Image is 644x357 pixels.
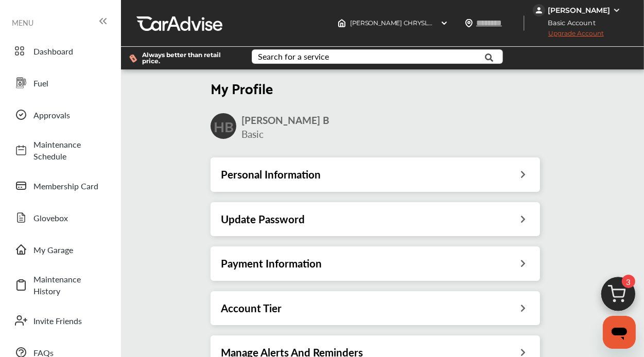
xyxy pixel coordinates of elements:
span: Approvals [33,109,106,121]
h2: HB [214,117,234,135]
img: cart_icon.3d0951e8.svg [594,272,643,322]
a: Approvals [9,101,111,128]
a: Fuel [9,69,111,96]
span: Dashboard [33,45,106,57]
span: Always better than retail price. [142,52,235,64]
span: Invite Friends [33,315,106,327]
span: Upgrade Account [533,29,604,42]
span: My Garage [33,244,106,256]
h2: My Profile [211,79,540,97]
iframe: Button to launch messaging window [603,316,636,349]
span: [PERSON_NAME] B [241,113,329,127]
a: Maintenance History [9,268,111,302]
img: dollor_label_vector.a70140d1.svg [129,54,137,63]
a: Invite Friends [9,307,111,334]
a: Dashboard [9,38,111,64]
h3: Account Tier [221,301,282,315]
span: Basic Account [534,17,603,28]
span: Glovebox [33,212,106,224]
span: Membership Card [33,180,106,192]
img: header-home-logo.8d720a4f.svg [338,19,346,27]
span: MENU [12,19,33,27]
span: Maintenance History [33,273,106,297]
img: header-down-arrow.9dd2ce7d.svg [440,19,448,27]
img: jVpblrzwTbfkPYzPPzSLxeg0AAAAASUVORK5CYII= [533,4,545,16]
a: My Garage [9,236,111,263]
span: Basic [241,127,264,141]
a: Glovebox [9,204,111,231]
img: WGsFRI8htEPBVLJbROoPRyZpYNWhNONpIPPETTm6eUC0GeLEiAAAAAElFTkSuQmCC [613,6,621,14]
span: Fuel [33,77,106,89]
img: header-divider.bc55588e.svg [524,15,525,31]
h3: Personal Information [221,168,321,181]
div: [PERSON_NAME] [548,6,610,15]
span: 3 [622,275,635,288]
img: location_vector.a44bc228.svg [465,19,473,27]
a: Maintenance Schedule [9,133,111,167]
h3: Update Password [221,212,305,226]
div: Search for a service [258,52,329,61]
span: Maintenance Schedule [33,138,106,162]
a: Membership Card [9,172,111,199]
h3: Payment Information [221,257,322,270]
